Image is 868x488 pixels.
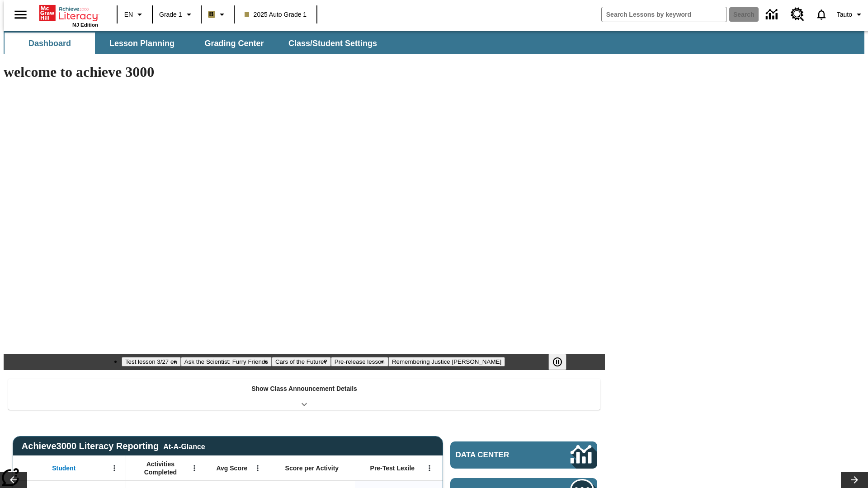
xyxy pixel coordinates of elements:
[456,450,540,460] span: Data Center
[810,3,833,26] a: Notifications
[251,461,264,475] button: Open Menu
[388,357,505,366] button: Slide 5 Remembering Justice O'Connor
[245,10,307,19] span: 2025 Auto Grade 1
[22,441,205,451] span: Achieve3000 Literacy Reporting
[4,31,864,54] div: SubNavbar
[120,6,149,23] button: Language: EN, Select a language
[72,22,98,28] span: NJ Edition
[251,384,357,394] p: Show Class Announcement Details
[204,6,231,23] button: Boost Class color is light brown. Change class color
[331,357,388,366] button: Slide 4 Pre-release lesson
[181,357,272,366] button: Slide 2 Ask the Scientist: Furry Friends
[52,464,75,472] span: Student
[188,461,201,475] button: Open Menu
[163,441,205,451] div: At-A-Glance
[785,2,810,27] a: Resource Center, Will open in new tab
[39,4,98,22] a: Home
[97,33,187,54] button: Lesson Planning
[8,379,600,410] div: Show Class Announcement Details
[122,357,181,366] button: Slide 1 Test lesson 3/27 en
[837,10,852,19] span: Tauto
[272,357,331,366] button: Slide 3 Cars of the Future?
[760,2,785,27] a: Data Center
[4,64,605,80] h1: welcome to achieve 3000
[841,472,868,488] button: Lesson carousel, Next
[124,10,133,19] span: EN
[108,461,121,475] button: Open Menu
[602,7,726,22] input: search field
[4,33,385,54] div: SubNavbar
[39,3,98,28] div: Home
[131,460,190,476] span: Activities Completed
[548,354,576,370] div: Pause
[159,10,182,19] span: Grade 1
[216,464,247,472] span: Avg Score
[450,441,597,469] a: Data Center
[7,1,34,28] button: Open side menu
[5,33,95,54] button: Dashboard
[423,461,436,475] button: Open Menu
[285,464,339,472] span: Score per Activity
[548,354,566,370] button: Pause
[189,33,279,54] button: Grading Center
[370,464,415,472] span: Pre-Test Lexile
[833,6,868,23] button: Profile/Settings
[209,9,214,20] span: B
[281,33,384,54] button: Class/Student Settings
[156,6,198,23] button: Grade: Grade 1, Select a grade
